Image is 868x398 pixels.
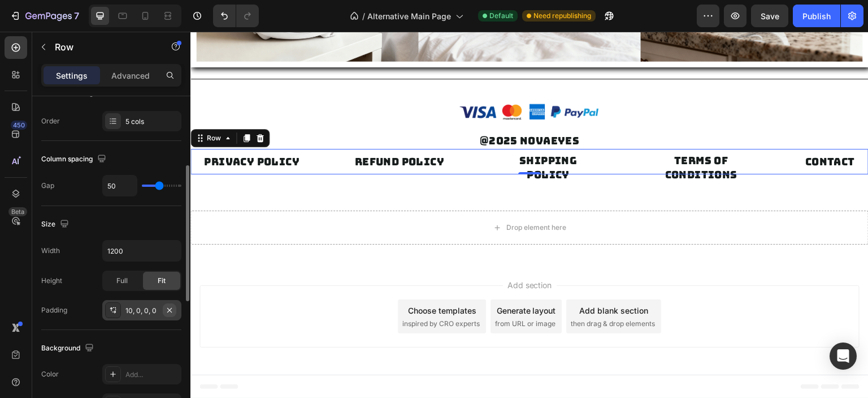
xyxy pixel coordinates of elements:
[751,5,788,27] button: Save
[313,247,366,259] span: Add section
[164,123,254,137] p: REFUND POLICY
[111,70,150,82] p: Advanced
[74,9,79,23] p: 7
[41,276,62,286] div: Height
[213,5,259,27] div: Undo/Redo
[14,123,109,137] p: PRIVACY POLICY
[449,129,574,143] a: TERMS OF CONDITIONS
[11,121,27,130] div: 450
[601,123,678,136] button: <p>CONTACT</p>
[125,370,179,380] div: Add...
[41,152,108,167] div: Column spacing
[41,246,60,256] div: Width
[793,5,840,27] button: Publish
[41,369,59,379] div: Color
[151,123,267,136] button: <p>REFUND POLICY</p>
[14,123,109,137] div: Rich Text Editor. Editing area: main
[218,273,286,285] div: Choose templates
[305,287,365,297] span: from URL or image
[103,241,181,261] input: Auto
[158,276,166,286] span: Fit
[296,129,420,143] a: SHIPPING POLICY
[41,116,60,126] div: Order
[41,341,96,356] div: Background
[212,287,289,297] span: inspired by CRO experts
[125,117,179,127] div: 5 cols
[41,305,67,315] div: Padding
[1,102,677,116] p: @2025 Novaeyes
[55,40,151,54] p: Row
[5,5,84,27] button: 7
[362,10,365,22] span: /
[802,10,831,22] div: Publish
[380,287,465,297] span: then drag & drop elements
[103,176,137,196] input: Auto
[489,11,513,21] span: Default
[8,207,27,216] div: Beta
[533,11,591,21] span: Need republishing
[309,122,407,150] p: SHIPPING POLICY
[830,343,857,370] div: Open Intercom Messenger
[14,101,33,112] div: Row
[615,123,665,137] p: CONTACT
[56,70,88,82] p: Settings
[41,217,71,232] div: Size
[268,66,410,95] img: gempages_586033379758048091-2137e646-0231-4213-93eb-cf82ea625eda.png
[306,273,366,285] div: Generate layout
[367,10,451,22] span: Alternative Main Page
[389,273,458,285] div: Add blank section
[316,191,376,200] div: Drop element here
[462,122,560,150] p: TERMS OF CONDITIONS
[41,181,54,191] div: Gap
[190,32,868,398] iframe: To enrich screen reader interactions, please activate Accessibility in Grammarly extension settings
[116,276,128,286] span: Full
[125,306,158,316] div: 10, 0, 0, 0
[761,11,779,21] span: Save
